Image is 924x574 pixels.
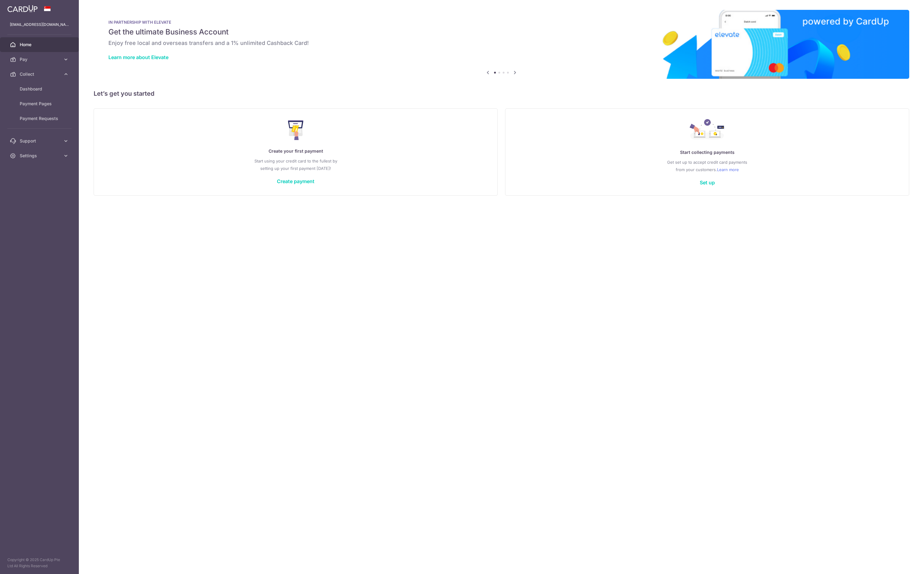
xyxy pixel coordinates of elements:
[20,56,60,62] span: Pay
[106,147,485,155] p: Create your first payment
[94,10,909,79] img: Renovation banner
[20,138,60,144] span: Support
[94,89,909,98] h5: Let’s get you started
[10,22,69,28] p: [EMAIL_ADDRESS][DOMAIN_NAME]
[108,20,894,25] p: IN PARTNERSHIP WITH ELEVATE
[277,178,314,184] a: Create payment
[690,119,725,141] img: Collect Payment
[20,153,60,159] span: Settings
[20,42,60,48] span: Home
[20,71,60,77] span: Collect
[7,5,38,12] img: CardUp
[108,54,168,60] a: Learn more about Elevate
[20,86,60,92] span: Dashboard
[700,179,715,186] a: Set up
[106,157,485,172] p: Start using your credit card to the fullest by setting up your first payment [DATE]!
[288,120,304,140] img: Make Payment
[108,27,894,37] h5: Get the ultimate Business Account
[518,159,897,173] p: Get set up to accept credit card payments from your customers.
[518,149,897,156] p: Start collecting payments
[20,101,60,107] span: Payment Pages
[717,166,739,173] a: Learn more
[20,115,60,122] span: Payment Requests
[108,39,894,47] h6: Enjoy free local and overseas transfers and a 1% unlimited Cashback Card!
